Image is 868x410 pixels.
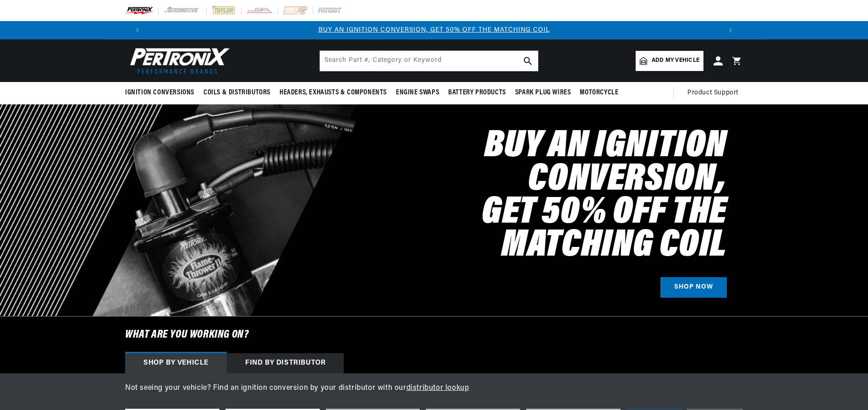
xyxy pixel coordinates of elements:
div: Shop by vehicle [125,353,227,373]
h6: What are you working on? [102,317,766,353]
span: Spark Plug Wires [515,88,571,98]
summary: Battery Products [444,82,511,104]
a: BUY AN IGNITION CONVERSION, GET 50% OFF THE MATCHING COIL [319,27,550,33]
button: Translation missing: en.sections.announcements.next_announcement [721,21,740,39]
slideshow-component: Translation missing: en.sections.announcements.announcement_bar [102,21,766,39]
p: Not seeing your vehicle? Find an ignition conversion by your distributor with our [125,383,743,394]
summary: Motorcycle [575,82,623,104]
summary: Spark Plug Wires [511,82,576,104]
summary: Ignition Conversions [125,82,199,104]
img: Pertronix [125,45,231,77]
span: Product Support [687,88,738,98]
summary: Engine Swaps [391,82,444,104]
a: Add my vehicle [636,51,703,71]
span: Engine Swaps [396,88,439,98]
span: Battery Products [448,88,506,98]
button: Translation missing: en.sections.announcements.previous_announcement [128,21,147,39]
summary: Headers, Exhausts & Components [275,82,391,104]
summary: Coils & Distributors [199,82,275,104]
span: Coils & Distributors [203,88,270,98]
div: Announcement [147,25,721,35]
summary: Product Support [687,82,743,104]
button: search button [518,51,538,71]
span: Ignition Conversions [125,88,194,98]
input: Search Part #, Category or Keyword [320,51,538,71]
div: Find by Distributor [227,353,344,373]
span: Motorcycle [580,88,618,98]
div: 1 of 3 [147,25,721,35]
a: SHOP NOW [660,277,727,298]
a: distributor lookup [407,384,469,392]
span: Add my vehicle [652,56,699,65]
span: Headers, Exhausts & Components [280,88,387,98]
h2: Buy an Ignition Conversion, Get 50% off the Matching Coil [335,130,727,262]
